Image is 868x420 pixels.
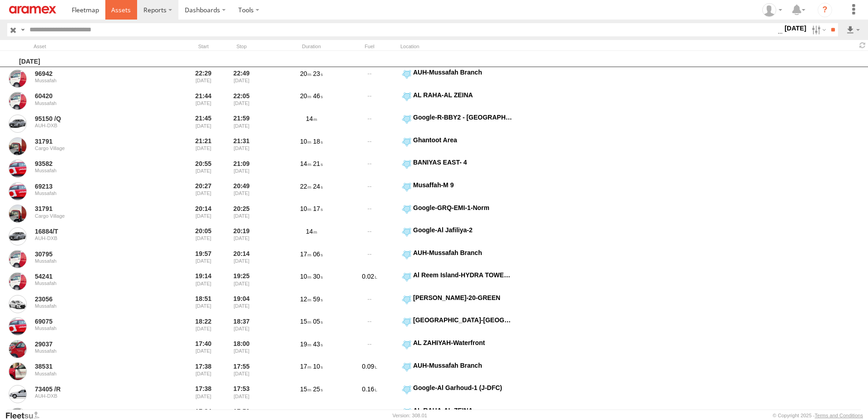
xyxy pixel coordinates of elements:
[186,91,221,112] div: Entered prior to selected date range
[224,181,259,202] div: 20:49 [DATE]
[313,363,323,370] span: 10
[306,228,317,235] span: 14
[400,316,514,337] label: Click to View Event Location
[35,258,159,264] div: Mussafah
[35,340,159,348] a: 29037
[186,158,221,179] div: Entered prior to selected date range
[224,384,259,405] div: 17:53 [DATE]
[300,318,311,325] span: 15
[400,181,514,202] label: Click to View Event Location
[300,273,311,280] span: 10
[35,182,159,190] a: 69213
[224,316,259,337] div: 18:37 [DATE]
[773,413,863,418] div: © Copyright 2025 -
[300,205,311,212] span: 10
[413,316,513,324] div: [GEOGRAPHIC_DATA]-[GEOGRAPHIC_DATA]
[313,295,323,303] span: 59
[224,136,259,157] div: 21:31 [DATE]
[413,113,513,121] div: Google-R-BBY2 - [GEOGRAPHIC_DATA]
[35,317,159,325] a: 69075
[413,384,513,392] div: Google-Al Garhoud-1 (J-DFC)
[413,158,513,166] div: BANIYAS EAST- 4
[186,384,221,405] div: Entered prior to selected date range
[783,23,808,33] label: [DATE]
[35,362,159,370] a: 38531
[413,91,513,99] div: AL RAHA-AL ZEINA
[35,145,159,151] div: Cargo Village
[35,272,159,280] a: 54241
[35,250,159,258] a: 30795
[186,113,221,134] div: Entered prior to selected date range
[300,183,311,190] span: 22
[35,190,159,196] div: Mussafah
[400,91,514,112] label: Click to View Event Location
[224,361,259,382] div: 17:55 [DATE]
[186,294,221,315] div: Entered prior to selected date range
[186,361,221,382] div: Entered prior to selected date range
[35,408,159,416] a: 60420
[342,384,397,405] div: 0.16
[35,348,159,354] div: Mussafah
[224,158,259,179] div: 21:09 [DATE]
[400,294,514,315] label: Click to View Event Location
[342,271,397,292] div: 0.02
[313,250,323,258] span: 06
[313,318,323,325] span: 05
[393,413,427,418] div: Version: 308.01
[313,70,323,77] span: 23
[413,271,513,279] div: Al Reem Island-HYDRA TOWERS
[313,273,323,280] span: 30
[35,295,159,303] a: 23056
[313,385,323,393] span: 25
[186,271,221,292] div: Entered prior to selected date range
[300,160,311,167] span: 14
[186,68,221,89] div: Entered prior to selected date range
[300,363,311,370] span: 17
[313,160,323,167] span: 21
[35,100,159,106] div: Mussafah
[400,384,514,405] label: Click to View Event Location
[224,226,259,247] div: 20:19 [DATE]
[300,92,311,100] span: 20
[313,408,323,415] span: 02
[35,78,159,83] div: Mussafah
[224,204,259,225] div: 20:25 [DATE]
[413,294,513,302] div: [PERSON_NAME]-20-GREEN
[300,138,311,145] span: 10
[400,113,514,134] label: Click to View Event Location
[313,205,323,212] span: 17
[35,115,159,123] a: 95150 /Q
[818,3,832,17] i: ?
[5,411,47,420] a: Visit our Website
[35,227,159,235] a: 16884/T
[400,339,514,360] label: Click to View Event Location
[413,68,513,76] div: AUH-Mussafah Branch
[35,280,159,286] div: Mussafah
[400,361,514,382] label: Click to View Event Location
[224,271,259,292] div: 19:25 [DATE]
[224,113,259,134] div: 21:59 [DATE]
[224,339,259,360] div: 18:00 [DATE]
[35,160,159,168] a: 93582
[400,226,514,247] label: Click to View Event Location
[300,385,311,393] span: 15
[815,413,863,418] a: Terms and Conditions
[35,205,159,213] a: 31791
[186,226,221,247] div: Entered prior to selected date range
[400,249,514,270] label: Click to View Event Location
[413,361,513,370] div: AUH-Mussafah Branch
[400,158,514,179] label: Click to View Event Location
[224,91,259,112] div: 22:05 [DATE]
[35,123,159,128] div: AUH-DXB
[400,136,514,157] label: Click to View Event Location
[300,340,311,348] span: 19
[400,204,514,225] label: Click to View Event Location
[400,68,514,89] label: Click to View Event Location
[300,295,311,303] span: 12
[35,385,159,393] a: 73405 /R
[186,316,221,337] div: Entered prior to selected date range
[413,249,513,257] div: AUH-Mussafah Branch
[19,23,26,36] label: Search Query
[224,249,259,270] div: 20:14 [DATE]
[413,406,513,415] div: AL RAHA-AL ZEINA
